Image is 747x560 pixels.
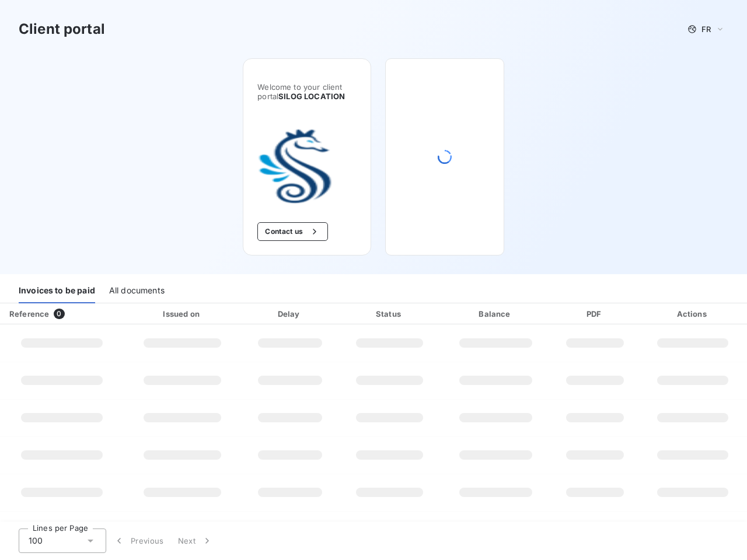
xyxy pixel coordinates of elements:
span: 0 [54,309,64,319]
div: Actions [641,308,745,320]
span: Welcome to your client portal [257,82,357,101]
span: 100 [29,535,43,547]
div: Invoices to be paid [19,279,95,303]
button: Next [171,528,220,553]
button: Previous [106,528,171,553]
span: SILOG LOCATION [278,92,345,101]
button: Contact us [257,222,328,241]
img: Company logo [257,129,332,204]
div: Status [341,308,438,320]
div: Delay [243,308,336,320]
div: All documents [109,279,165,303]
div: PDF [553,308,636,320]
span: FR [701,24,711,34]
div: Issued on [126,308,239,320]
h3: Client portal [19,19,105,40]
div: Reference [9,309,49,318]
div: Balance [443,308,549,320]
